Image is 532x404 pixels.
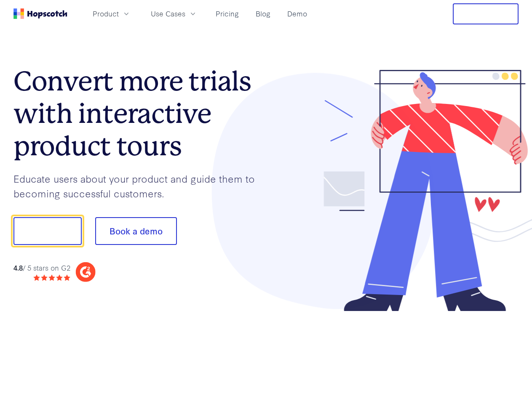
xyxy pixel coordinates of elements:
a: Blog [252,7,274,21]
span: Use Cases [151,8,185,19]
div: / 5 stars on G2 [13,263,70,273]
span: Product [93,8,119,19]
button: Free Trial [453,3,519,24]
a: Home [13,8,67,19]
a: Pricing [212,7,242,21]
h1: Convert more trials with interactive product tours [13,65,266,162]
p: Educate users about your product and guide them to becoming successful customers. [13,171,266,200]
a: Demo [284,7,310,21]
button: Use Cases [146,7,202,21]
button: Book a demo [95,217,177,245]
button: Product [88,7,136,21]
button: Show me! [13,217,82,245]
strong: 4.8 [13,263,23,272]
